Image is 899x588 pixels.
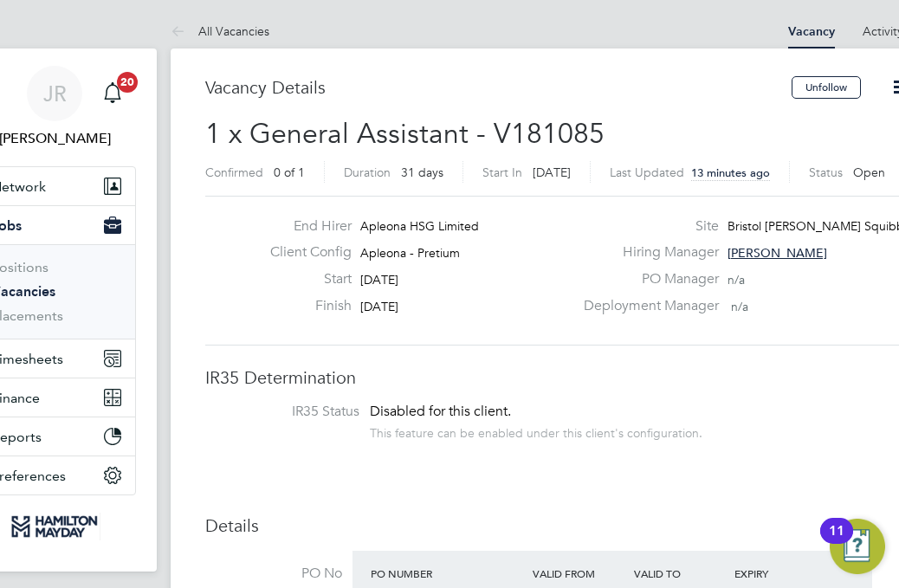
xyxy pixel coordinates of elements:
span: [DATE] [360,272,398,288]
div: 11 [829,531,844,553]
button: Unfollow [792,76,861,99]
span: Open [853,165,885,180]
label: Hiring Manager [573,243,719,262]
span: JR [43,82,67,105]
span: Disabled for this client. [370,403,511,420]
h3: Vacancy Details [205,76,792,99]
span: [PERSON_NAME] [728,245,827,261]
img: hamiltonmayday-logo-retina.png [9,513,100,540]
span: n/a [731,299,748,314]
button: Open Resource Center, 11 new notifications [830,519,885,574]
label: Confirmed [205,165,263,180]
label: IR35 Status [223,403,359,421]
span: [DATE] [533,165,571,180]
label: Deployment Manager [573,297,719,315]
a: Vacancy [788,24,835,39]
span: 1 x General Assistant - V181085 [205,117,605,151]
a: 20 [95,66,130,121]
span: [DATE] [360,299,398,314]
label: PO No [205,565,342,583]
span: 20 [117,72,138,93]
label: Last Updated [610,165,684,180]
label: PO Manager [573,270,719,288]
span: n/a [728,272,745,288]
a: All Vacancies [171,23,269,39]
label: Finish [256,297,352,315]
label: End Hirer [256,217,352,236]
label: Client Config [256,243,352,262]
span: Apleona HSG Limited [360,218,479,234]
label: Duration [344,165,391,180]
span: 13 minutes ago [691,165,770,180]
label: Status [809,165,843,180]
label: Start [256,270,352,288]
label: Start In [482,165,522,180]
span: Apleona - Pretium [360,245,460,261]
div: This feature can be enabled under this client's configuration. [370,421,702,441]
span: 31 days [401,165,443,180]
span: 0 of 1 [274,165,305,180]
label: Site [573,217,719,236]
